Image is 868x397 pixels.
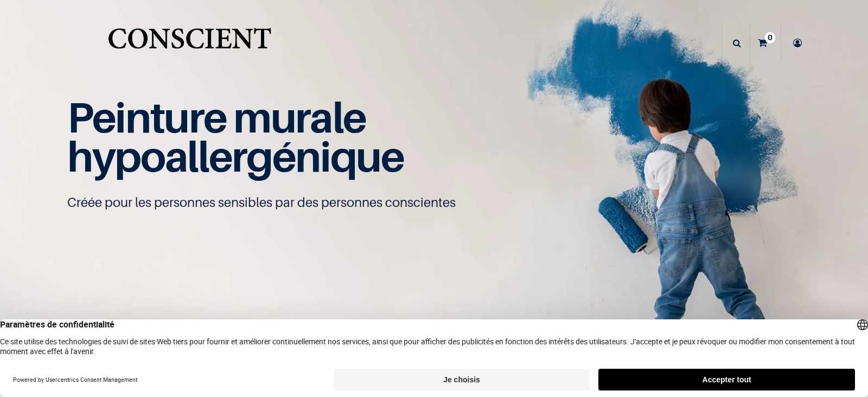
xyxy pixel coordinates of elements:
[106,22,273,65] img: Conscient
[67,131,404,181] span: hypoallergénique
[750,24,781,62] a: 0
[765,32,775,43] sup: 0
[67,194,801,211] p: Créée pour les personnes sensibles par des personnes conscientes
[106,22,273,65] a: Logo of Conscient
[67,92,366,142] span: Peinture murale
